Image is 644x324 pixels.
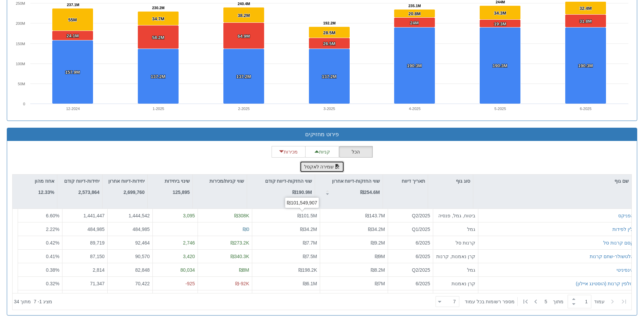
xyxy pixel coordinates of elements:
[68,17,77,22] tspan: 55M
[365,213,385,218] span: ₪143.7M
[494,107,506,111] text: 5-2025
[155,239,195,246] div: 2,746
[494,21,506,26] tspan: 19.3M
[238,2,250,6] tspan: 240.4M
[21,226,59,233] div: 2.22 %
[375,254,385,259] span: ₪9M
[391,239,430,246] div: 6/2025
[238,13,250,18] tspan: 38.2M
[78,190,99,195] strong: 2,573,864
[391,253,430,260] div: 6/2025
[428,175,473,187] div: סוג גוף
[383,175,428,187] div: תאריך דיווח
[545,298,553,305] span: 5
[494,11,506,16] tspan: 34.3M
[64,177,99,185] p: יחידות-דיווח קודם
[155,212,195,219] div: 3,095
[110,212,150,219] div: 1,444,542
[297,213,317,218] span: ₪101.5M
[16,62,25,66] text: 100M
[38,190,54,195] strong: 12.33%
[238,34,250,39] tspan: 64.9M
[35,177,54,185] p: אחוז מהון
[21,239,59,246] div: 0.42 %
[618,212,634,219] div: הפניקס
[433,294,630,309] div: ‏ מתוך
[67,3,79,7] tspan: 237.1M
[332,177,380,185] p: שווי החזקות-דיווח אחרון
[66,107,80,111] text: 12-2024
[110,267,150,273] div: 82,848
[579,6,592,11] tspan: 32.4M
[231,240,249,246] span: ₪273.2K
[323,41,335,46] tspan: 26.5M
[368,227,385,232] span: ₪34.2M
[172,190,190,195] strong: 125,895
[23,102,25,106] text: 0
[110,239,150,246] div: 92,464
[580,107,591,111] text: 6-2025
[603,239,634,246] button: קסם קרנות סל
[65,239,105,246] div: 89,719
[151,74,165,79] tspan: 137.2M
[152,107,164,111] text: 1-2025
[436,239,475,246] div: קרנות סל
[67,33,79,38] tspan: 24.1M
[152,35,164,40] tspan: 58.2M
[579,19,592,24] tspan: 31.8M
[12,131,632,138] h3: פירוט מחזיקים
[155,267,195,273] div: 80,034
[272,146,306,158] button: מכירות
[18,82,25,86] text: 50M
[391,212,430,219] div: Q2/2025
[360,190,380,195] strong: ₪254.6M
[493,63,507,68] tspan: 190.3M
[21,267,59,273] div: 0.38 %
[612,226,634,233] div: ילין לפידות
[65,267,105,273] div: 2,814
[303,281,317,286] span: ₪6.1M
[21,280,59,287] div: 0.32 %
[303,254,317,259] span: ₪7.5M
[65,280,105,287] div: 71,347
[231,254,249,259] span: ₪340.3K
[14,294,52,309] div: ‏מציג 1 - 7 ‏ מתוך 34
[436,226,475,233] div: גמל
[410,20,419,25] tspan: 24M
[287,199,317,206] div: ₪101,549,907
[339,146,373,158] button: הכל
[152,6,165,10] tspan: 230.2M
[65,253,105,260] div: 87,150
[617,267,634,273] button: אינפיניטי
[303,240,317,246] span: ₪7.7M
[590,253,634,260] button: אלטשולר-שחם קרנות
[65,212,105,219] div: 1,441,447
[298,267,317,273] span: ₪198.2K
[234,213,249,218] span: ₪308K
[436,212,475,219] div: ביטוח, גמל, פנסיה
[324,107,335,111] text: 3-2025
[407,63,422,68] tspan: 190.3M
[165,177,190,185] p: שינוי ביחידות
[300,161,345,173] button: שמירה לאקסל
[473,175,631,187] div: שם גוף
[465,298,515,305] span: ‏מספר רשומות בכל עמוד
[236,74,251,79] tspan: 137.2M
[16,21,25,25] text: 200M
[391,267,430,273] div: Q2/2025
[265,177,312,185] p: שווי החזקות-דיווח קודם
[375,281,385,286] span: ₪7M
[578,63,593,68] tspan: 190.3M
[408,4,421,8] tspan: 235.1M
[436,267,475,273] div: גמל
[436,253,475,260] div: קרן נאמנות, קרנות סל
[124,190,145,195] strong: 2,699,760
[239,267,249,273] span: ₪8M
[155,280,195,287] div: -925
[371,267,385,273] span: ₪8.2M
[576,280,634,287] button: דולפין קרנות (הוסטינג איילון)
[110,280,150,287] div: 70,422
[391,280,430,287] div: 6/2025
